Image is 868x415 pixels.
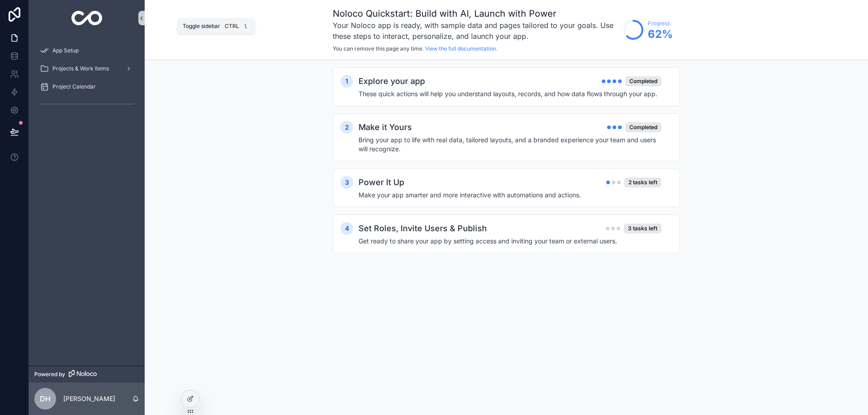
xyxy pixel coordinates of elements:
span: App Setup [52,47,79,54]
span: Progress [648,20,673,27]
span: Projects & Work Items [52,65,109,72]
div: scrollable content [29,36,145,123]
span: DH [40,393,51,404]
a: App Setup [34,42,139,59]
a: Projects & Work Items [34,61,139,77]
span: Project Calendar [52,83,96,90]
img: App logo [71,11,103,25]
a: View the full documentation. [425,45,497,52]
a: Project Calendar [34,79,139,95]
span: Ctrl [224,22,240,31]
a: Powered by [29,366,145,382]
span: \ [242,23,249,30]
h3: Your Noloco app is ready, with sample data and pages tailored to your goals. Use these steps to i... [333,20,619,42]
span: Powered by [34,371,65,378]
h1: Noloco Quickstart: Build with AI, Launch with Power [333,7,619,20]
span: 62 % [648,27,673,42]
span: You can remove this page any time. [333,45,424,52]
span: Toggle sidebar [183,23,220,30]
p: [PERSON_NAME] [63,394,115,403]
